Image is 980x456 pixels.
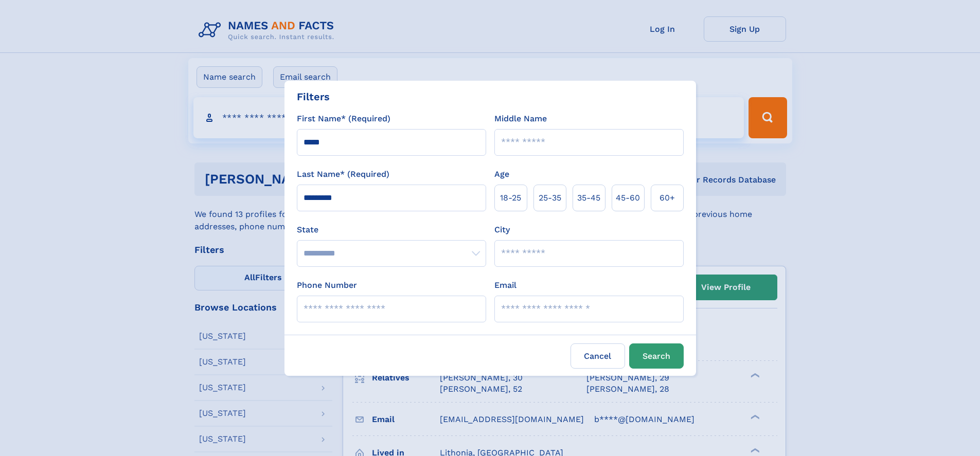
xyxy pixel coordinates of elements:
label: Middle Name [494,113,547,125]
label: First Name* (Required) [297,113,390,125]
label: Cancel [571,343,625,369]
label: Email [494,279,516,291]
span: 35‑45 [577,192,600,204]
span: 45‑60 [616,192,640,204]
span: 60+ [660,192,675,204]
label: Age [494,168,509,180]
div: Filters [297,89,330,104]
label: Last Name* (Required) [297,168,389,180]
span: 25‑35 [539,192,561,204]
button: Search [629,343,684,369]
span: 18‑25 [500,192,521,204]
label: Phone Number [297,279,357,291]
label: State [297,224,486,236]
label: City [494,224,510,236]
